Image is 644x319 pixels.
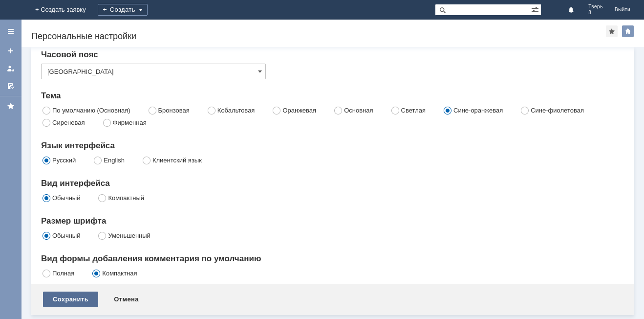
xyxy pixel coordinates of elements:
[152,157,202,164] label: Клиентский язык
[531,107,584,114] label: Сине-фиолетовая
[31,31,606,41] div: Персональные настройки
[531,4,541,14] span: Расширенный поиск
[588,10,603,16] span: 8
[453,107,503,114] label: Сине-оранжевая
[98,4,148,16] div: Создать
[217,107,255,114] label: Кобальтовая
[52,270,74,277] label: Полная
[3,61,19,76] a: Мои заявки
[401,107,426,114] label: Светлая
[52,119,85,126] label: Сиреневая
[3,43,19,59] a: Создать заявку
[41,179,110,188] span: Вид интерфейса
[102,270,137,277] label: Компактная
[158,107,190,114] label: Бронзовая
[588,4,603,10] span: Тверь
[52,194,80,202] label: Обычный
[52,232,80,239] label: Обычный
[282,107,316,114] label: Оранжевая
[606,25,618,37] div: Добавить в избранное
[622,25,634,37] div: Изменить домашнюю страницу
[108,232,150,239] label: Уменьшенный
[344,107,373,114] label: Основная
[41,91,61,100] span: Тема
[108,194,144,202] label: Компактный
[3,78,19,94] a: Мои согласования
[41,50,98,59] span: Часовой пояс
[41,254,261,263] span: Вид формы добавления комментария по умолчанию
[52,107,130,114] label: По умолчанию (Основная)
[52,157,76,164] label: Русский
[104,157,125,164] label: English
[41,141,115,150] span: Язык интерфейса
[41,216,106,226] span: Размер шрифта
[113,119,147,126] label: Фирменная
